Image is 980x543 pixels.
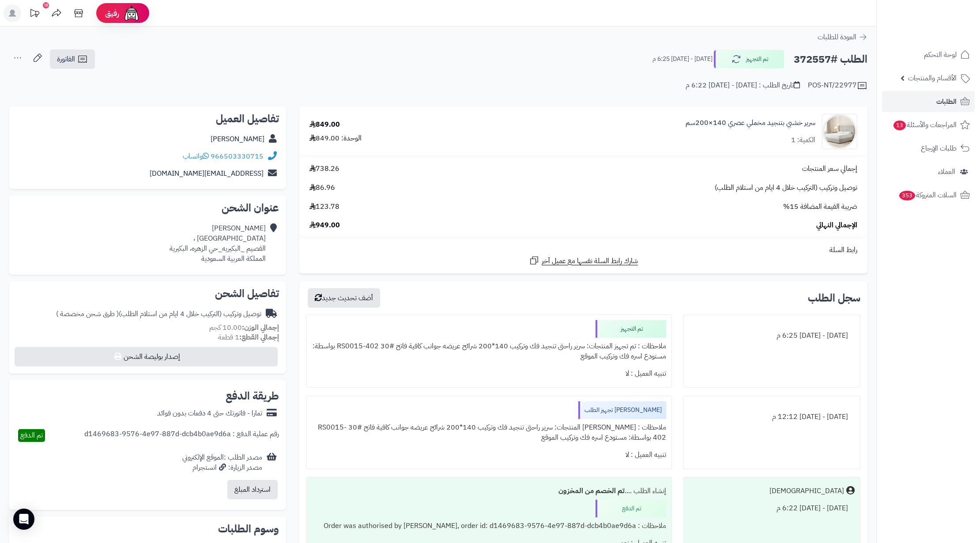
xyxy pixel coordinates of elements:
div: توصيل وتركيب (التركيب خلال 4 ايام من استلام الطلب) [56,309,261,319]
div: ملاحظات : [PERSON_NAME] المنتجات: سرير راحتى تنجيد فك وتركيب 140*200 شرائح عريضه جوانب كافية فاتح... [312,419,666,446]
a: الفاتورة [50,49,95,69]
div: 849.00 [309,120,340,130]
button: إصدار بوليصة الشحن [15,347,278,366]
h2: طريقة الدفع [226,391,279,401]
button: تم التجهيز [714,50,784,68]
div: ملاحظات : تم تجهيز المنتجات: سرير راحتى تنجيد فك وتركيب 140*200 شرائح عريضه جوانب كافية فاتح #30 ... [312,338,666,365]
h2: وسوم الطلبات [16,524,279,534]
div: 10 [43,2,49,8]
div: [DATE] - [DATE] 12:12 م [689,408,855,426]
button: استرداد المبلغ [227,480,278,499]
div: تنبيه العميل : لا [312,365,666,382]
a: الطلبات [882,91,975,112]
span: المراجعات والأسئلة [893,119,957,131]
img: 1756283676-1-90x90.jpg [822,114,857,149]
a: [EMAIL_ADDRESS][DOMAIN_NAME] [150,168,264,179]
span: الأقسام والمنتجات [908,72,957,84]
a: طلبات الإرجاع [882,138,975,159]
b: تم الخصم من المخزون [558,486,625,496]
div: ملاحظات : Order was authorised by [PERSON_NAME], order id: d1469683-9576-4e97-887d-dcb4b0ae9d6a [312,517,666,535]
img: logo-2.png [920,25,972,43]
div: الكمية: 1 [791,135,815,145]
a: المراجعات والأسئلة13 [882,114,975,136]
div: تنبيه العميل : لا [312,446,666,464]
div: رقم عملية الدفع : d1469683-9576-4e97-887d-dcb4b0ae9d6a [84,429,279,442]
span: 86.96 [309,183,335,193]
a: واتساب [183,151,209,162]
div: رابط السلة [303,245,864,255]
h2: عنوان الشحن [16,203,279,213]
a: العودة للطلبات [818,32,867,42]
strong: إجمالي الوزن: [242,322,279,333]
span: رفيق [105,8,119,19]
h3: سجل الطلب [808,293,860,303]
a: لوحة التحكم [882,44,975,65]
span: 123.78 [309,202,339,212]
div: Open Intercom Messenger [13,509,34,530]
span: 13 [893,121,906,130]
small: 1 قطعة [218,332,279,343]
div: تاريخ الطلب : [DATE] - [DATE] 6:22 م [686,80,800,90]
div: مصدر الزيارة: انستجرام [182,463,262,473]
a: سرير خشبي بتنجيد مخملي عصري 140×200سم [686,118,815,128]
span: شارك رابط السلة نفسها مع عميل آخر [542,256,638,266]
span: ضريبة القيمة المضافة 15% [783,202,857,212]
span: طلبات الإرجاع [921,142,957,155]
button: أضف تحديث جديد [308,288,380,308]
span: ( طرق شحن مخصصة ) [56,309,119,319]
div: تمارا - فاتورتك حتى 4 دفعات بدون فوائد [157,408,262,419]
div: مصدر الطلب :الموقع الإلكتروني [182,452,262,473]
div: [PERSON_NAME] [GEOGRAPHIC_DATA] ، القصيم _البكيريه_حي الزهره، البكيرية المملكة العربية السعودية [170,223,266,264]
span: العملاء [938,166,955,178]
span: الفاتورة [57,54,75,64]
small: 10.00 كجم [209,322,279,333]
div: الوحدة: 849.00 [309,133,362,143]
div: تم الدفع [596,500,666,517]
a: تحديثات المنصة [23,4,45,24]
span: تم الدفع [20,430,43,441]
div: تم التجهيز [596,320,666,338]
h2: تفاصيل الشحن [16,288,279,299]
h2: تفاصيل العميل [16,113,279,124]
span: 738.26 [309,164,339,174]
span: توصيل وتركيب (التركيب خلال 4 ايام من استلام الطلب) [715,183,857,193]
span: الطلبات [936,95,957,108]
div: [PERSON_NAME] تجهيز الطلب [578,401,666,419]
h2: الطلب #372557 [794,50,867,68]
div: [DEMOGRAPHIC_DATA] [769,486,844,496]
a: السلات المتروكة353 [882,185,975,206]
a: العملاء [882,161,975,182]
span: 353 [899,191,915,200]
span: الإجمالي النهائي [816,220,857,230]
span: السلات المتروكة [898,189,957,201]
span: العودة للطلبات [818,32,856,42]
a: شارك رابط السلة نفسها مع عميل آخر [529,255,638,266]
div: إنشاء الطلب .... [312,483,666,500]
div: [DATE] - [DATE] 6:22 م [689,500,855,517]
div: POS-NT/22977 [808,80,867,91]
div: [DATE] - [DATE] 6:25 م [689,327,855,344]
strong: إجمالي القطع: [239,332,279,343]
a: 966503330715 [211,151,264,162]
a: [PERSON_NAME] [211,134,264,144]
span: لوحة التحكم [924,49,957,61]
img: ai-face.png [123,4,140,22]
small: [DATE] - [DATE] 6:25 م [652,55,712,64]
span: إجمالي سعر المنتجات [802,164,857,174]
span: 949.00 [309,220,340,230]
